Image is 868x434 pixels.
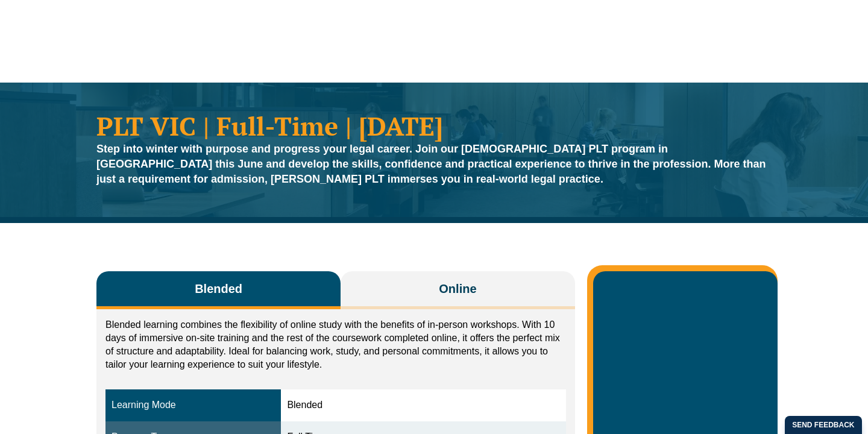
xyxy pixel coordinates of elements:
[287,398,559,412] div: Blended
[96,113,772,139] h1: PLT VIC | Full-Time | [DATE]
[105,318,566,371] p: Blended learning combines the flexibility of online study with the benefits of in-person workshop...
[112,398,275,412] div: Learning Mode
[439,280,476,297] span: Online
[96,143,766,185] strong: Step into winter with purpose and progress your legal career. Join our [DEMOGRAPHIC_DATA] PLT pro...
[195,280,242,297] span: Blended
